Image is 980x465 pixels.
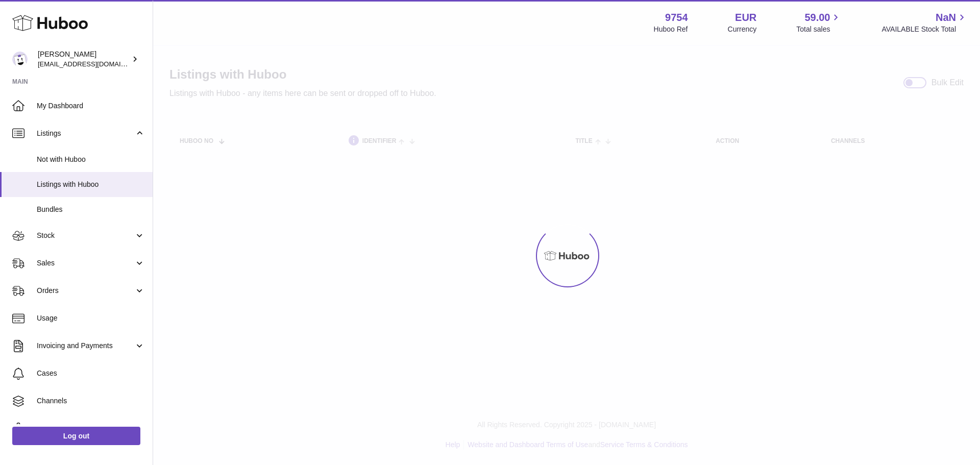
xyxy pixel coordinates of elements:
span: Cases [37,369,145,378]
span: Usage [37,313,145,323]
a: 59.00 Total sales [796,11,842,34]
span: Listings [37,129,134,138]
span: Stock [37,231,134,240]
span: Not with Huboo [37,155,145,164]
div: Currency [728,25,757,34]
span: Orders [37,286,134,296]
span: [EMAIL_ADDRESS][DOMAIN_NAME] [38,60,150,68]
div: [PERSON_NAME] [38,50,130,69]
a: NaN AVAILABLE Stock Total [881,11,968,34]
img: internalAdmin-9754@internal.huboo.com [12,52,28,67]
span: 59.00 [804,11,830,25]
span: Settings [37,424,145,433]
span: Total sales [796,25,842,34]
span: Bundles [37,205,145,214]
strong: 9754 [665,11,688,25]
a: Log out [12,427,140,445]
span: NaN [936,11,956,25]
div: Huboo Ref [654,25,688,34]
span: AVAILABLE Stock Total [881,25,968,34]
span: Channels [37,396,145,406]
span: Invoicing and Payments [37,341,134,351]
strong: EUR [735,11,756,25]
span: My Dashboard [37,101,145,111]
span: Listings with Huboo [37,180,145,189]
span: Sales [37,258,134,268]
